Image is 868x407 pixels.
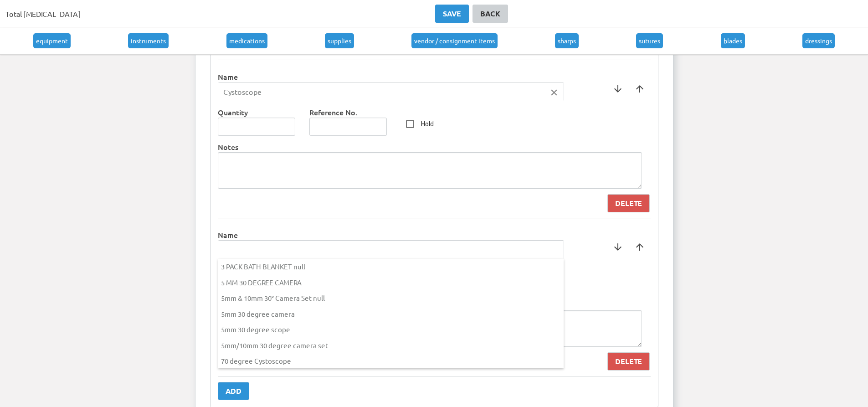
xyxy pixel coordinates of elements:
[411,33,498,48] a: vendor / consignment items
[480,8,500,19] div: Back
[325,33,354,48] a: supplies
[721,33,745,48] a: blades
[636,33,663,48] a: sutures
[802,33,835,48] a: dressings
[221,341,328,350] span: 5mm/10mm 30 degree camera set
[221,294,325,302] span: 5mm & 10mm 30° Camera Set null
[33,33,71,48] a: equipment
[435,5,469,23] button: Save
[221,356,291,365] span: 70 degree Cystoscope
[473,5,508,23] a: Back
[221,309,295,318] span: 5mm 30 degree camera
[128,33,169,48] a: instruments
[5,8,80,19] h3: Total [MEDICAL_DATA]
[226,33,267,48] a: medications
[221,262,305,271] span: 3 PACK BATH BLANKET null
[221,278,301,287] span: 5 MM 30 DEGREE CAMERA
[555,33,579,48] a: sharps
[221,325,290,334] span: 5mm 30 degree scope
[443,8,461,19] div: Save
